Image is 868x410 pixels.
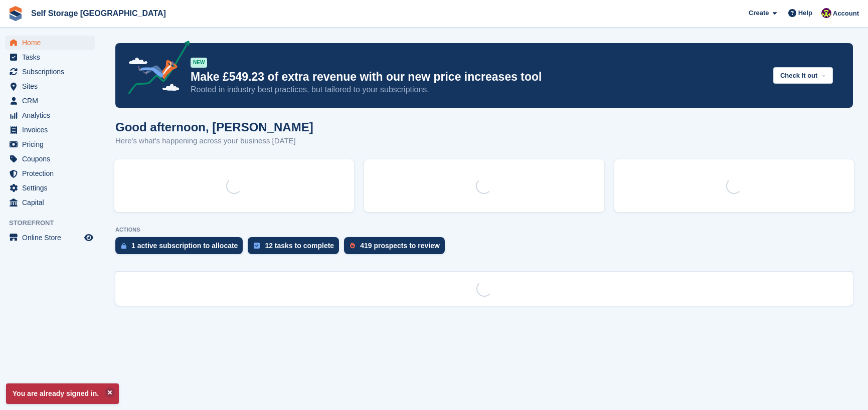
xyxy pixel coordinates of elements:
div: 419 prospects to review [360,242,440,250]
a: menu [5,152,95,166]
a: menu [5,123,95,137]
a: Self Storage [GEOGRAPHIC_DATA] [27,5,170,22]
span: Invoices [22,123,82,137]
span: Storefront [9,218,100,228]
a: menu [5,94,95,108]
h1: Good afternoon, [PERSON_NAME] [115,120,313,134]
a: menu [5,79,95,93]
img: task-75834270c22a3079a89374b754ae025e5fb1db73e45f91037f5363f120a921f8.svg [254,243,260,249]
img: Nicholas Williams [821,8,831,18]
span: Analytics [22,108,82,122]
span: Coupons [22,152,82,166]
a: menu [5,50,95,64]
div: 12 tasks to complete [265,242,334,250]
a: menu [5,195,95,210]
span: CRM [22,94,82,108]
span: Sites [22,79,82,93]
a: menu [5,231,95,245]
p: Here's what's happening across your business [DATE] [115,135,313,147]
span: Protection [22,166,82,180]
p: Make £549.23 of extra revenue with our new price increases tool [191,70,765,84]
a: menu [5,181,95,195]
span: Help [798,8,812,18]
a: Preview store [83,232,95,244]
a: menu [5,65,95,79]
p: ACTIONS [115,227,853,233]
div: NEW [191,58,207,68]
span: Pricing [22,137,82,151]
a: menu [5,108,95,122]
div: 1 active subscription to allocate [131,242,238,250]
a: menu [5,137,95,151]
span: Online Store [22,231,82,245]
span: Account [833,9,859,19]
img: active_subscription_to_allocate_icon-d502201f5373d7db506a760aba3b589e785aa758c864c3986d89f69b8ff3... [121,243,126,249]
p: Rooted in industry best practices, but tailored to your subscriptions. [191,84,765,95]
a: 1 active subscription to allocate [115,237,248,259]
span: Home [22,36,82,50]
img: stora-icon-8386f47178a22dfd0bd8f6a31ec36ba5ce8667c1dd55bd0f319d3a0aa187defe.svg [8,6,23,21]
button: Check it out → [773,67,833,84]
p: You are already signed in. [6,383,119,404]
a: 419 prospects to review [344,237,450,259]
img: prospect-51fa495bee0391a8d652442698ab0144808aea92771e9ea1ae160a38d050c398.svg [350,243,355,249]
img: price-adjustments-announcement-icon-8257ccfd72463d97f412b2fc003d46551f7dbcb40ab6d574587a9cd5c0d94... [120,41,190,98]
span: Tasks [22,50,82,64]
a: 12 tasks to complete [248,237,344,259]
a: menu [5,36,95,50]
span: Capital [22,195,82,210]
span: Create [749,8,769,18]
span: Subscriptions [22,65,82,79]
span: Settings [22,181,82,195]
a: menu [5,166,95,180]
